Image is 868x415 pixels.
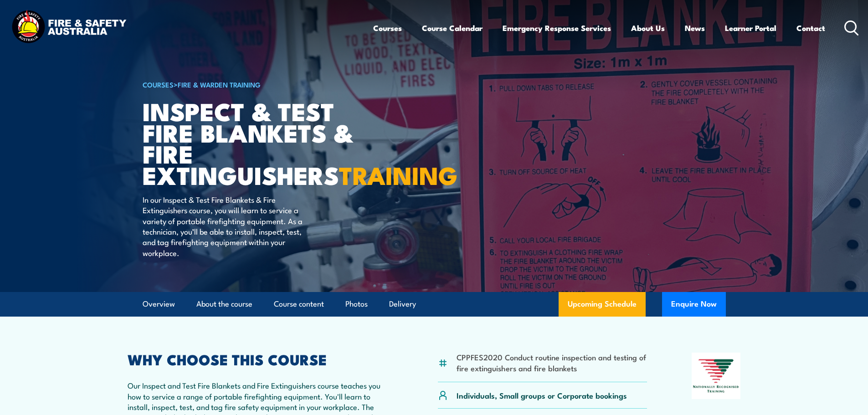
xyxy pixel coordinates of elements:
[196,292,252,316] a: About the course
[143,194,309,258] p: In our Inspect & Test Fire Blankets & Fire Extinguishers course, you will learn to service a vari...
[457,352,647,373] li: CPPFES2020 Conduct routine inspection and testing of fire extinguishers and fire blankets
[339,155,457,193] strong: TRAINING
[178,79,261,89] a: Fire & Warden Training
[373,16,402,40] a: Courses
[143,100,368,185] h1: Inspect & Test Fire Blankets & Fire Extinguishers
[503,16,611,40] a: Emergency Response Services
[143,292,175,316] a: Overview
[422,16,483,40] a: Course Calendar
[457,390,627,400] p: Individuals, Small groups or Corporate bookings
[389,292,416,316] a: Delivery
[685,16,705,40] a: News
[128,353,394,365] h2: WHY CHOOSE THIS COURSE
[559,292,646,317] a: Upcoming Schedule
[796,16,825,40] a: Contact
[143,79,174,89] a: COURSES
[662,292,726,317] button: Enquire Now
[631,16,665,40] a: About Us
[345,292,368,316] a: Photos
[692,353,741,399] img: Nationally Recognised Training logo.
[725,16,776,40] a: Learner Portal
[274,292,324,316] a: Course content
[143,79,368,90] h6: >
